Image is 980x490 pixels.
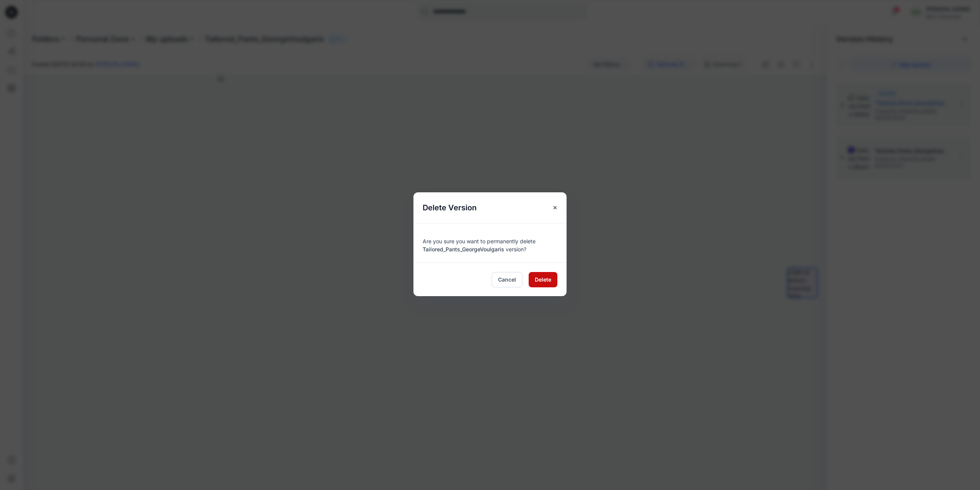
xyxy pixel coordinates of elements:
[492,272,523,287] button: Cancel
[498,275,516,284] span: Cancel
[423,233,557,253] div: Are you sure you want to permanently delete version?
[423,246,504,252] span: Tailored_Pants_GeorgeVoulgaris
[548,201,562,215] button: Close
[413,192,486,223] h5: Delete Version
[529,272,557,287] button: Delete
[535,275,551,284] span: Delete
